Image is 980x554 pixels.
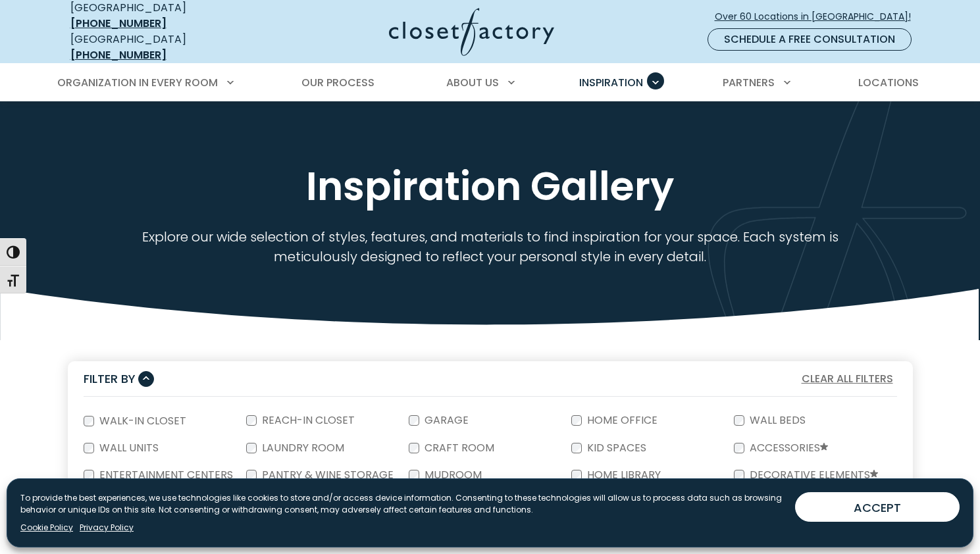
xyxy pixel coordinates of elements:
[20,522,73,534] a: Cookie Policy
[723,75,775,90] span: Partners
[795,492,960,522] button: ACCEPT
[257,470,396,480] label: Pantry & Wine Storage
[744,470,881,481] label: Decorative Elements
[94,416,189,426] label: Walk-In Closet
[582,415,660,426] label: Home Office
[70,16,167,31] a: [PHONE_NUMBER]
[68,161,913,211] h1: Inspiration Gallery
[80,522,134,534] a: Privacy Policy
[714,5,922,28] a: Over 60 Locations in [GEOGRAPHIC_DATA]!
[708,28,912,51] a: Schedule a Free Consultation
[446,75,499,90] span: About Us
[798,370,897,388] button: Clear All Filters
[582,443,649,453] label: Kid Spaces
[48,64,933,101] nav: Primary Menu
[419,470,484,480] label: Mudroom
[103,227,877,266] p: Explore our wide selection of styles, features, and materials to find inspiration for your space....
[715,10,921,24] span: Over 60 Locations in [GEOGRAPHIC_DATA]!
[582,470,663,480] label: Home Library
[858,75,919,90] span: Locations
[579,75,643,90] span: Inspiration
[419,443,497,453] label: Craft Room
[257,443,347,453] label: Laundry Room
[301,75,374,90] span: Our Process
[57,75,218,90] span: Organization in Every Room
[94,470,236,480] label: Entertainment Centers
[744,415,808,426] label: Wall Beds
[94,443,161,453] label: Wall Units
[744,443,831,454] label: Accessories
[20,492,785,516] p: To provide the best experiences, we use technologies like cookies to store and/or access device i...
[84,369,154,388] button: Filter By
[389,8,554,56] img: Closet Factory Logo
[70,47,167,63] a: [PHONE_NUMBER]
[419,415,471,426] label: Garage
[257,415,357,426] label: Reach-In Closet
[70,32,261,63] div: [GEOGRAPHIC_DATA]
